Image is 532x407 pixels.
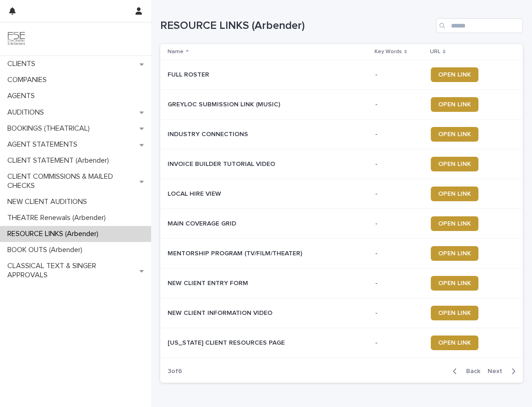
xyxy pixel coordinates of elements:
[4,156,116,165] p: CLIENT STATEMENT (Arbender)
[160,328,523,358] tr: [US_STATE] CLIENT RESOURCES PAGE[US_STATE] CLIENT RESOURCES PAGE -OPEN LINK
[160,239,523,269] tr: MENTORSHIP PROGRAM (TV/FILM/THEATER)MENTORSHIP PROGRAM (TV/FILM/THEATER) -OPEN LINK
[4,124,97,133] p: BOOKINGS (THEATRICAL)
[4,172,140,190] p: CLIENT COMMISSIONS & MAILED CHECKS
[160,19,432,33] h1: RESOURCE LINKS (Arbender)
[431,67,478,82] a: OPEN LINK
[168,188,223,198] p: LOCAL HIRE VIEW
[4,140,85,149] p: AGENT STATEMENTS
[431,127,478,142] a: OPEN LINK
[431,276,478,291] a: OPEN LINK
[4,92,42,100] p: AGENTS
[484,367,523,375] button: Next
[160,120,523,149] tr: INDUSTRY CONNECTIONSINDUSTRY CONNECTIONS -OPEN LINK
[431,187,478,201] a: OPEN LINK
[445,367,484,375] button: Back
[375,101,423,109] p: -
[438,191,471,197] span: OPEN LINK
[4,262,140,279] p: CLASSICAL TEXT & SINGER APPROVALS
[430,47,440,57] p: URL
[160,360,190,383] p: 3 of 6
[160,209,523,239] tr: MAIN COVERAGE GRIDMAIN COVERAGE GRID -OPEN LINK
[160,269,523,298] tr: NEW CLIENT ENTRY FORMNEW CLIENT ENTRY FORM -OPEN LINK
[168,337,287,347] p: [US_STATE] CLIENT RESOURCES PAGE
[438,101,471,108] span: OPEN LINK
[160,179,523,209] tr: LOCAL HIRE VIEWLOCAL HIRE VIEW -OPEN LINK
[168,129,250,138] p: INDUSTRY CONNECTIONS
[4,108,51,117] p: AUDITIONS
[4,60,43,68] p: CLIENTS
[4,198,94,206] p: NEW CLIENT AUDITIONS
[168,99,282,109] p: GREYLOC SUBMISSION LINK (MUSIC)
[375,71,423,79] p: -
[431,97,478,112] a: OPEN LINK
[488,368,508,374] span: Next
[375,160,423,168] p: -
[160,60,523,90] tr: FULL ROSTERFULL ROSTER -OPEN LINK
[375,190,423,198] p: -
[375,280,423,287] p: -
[7,30,26,48] img: 9JgRvJ3ETPGCJDhvPVA5
[168,159,277,168] p: INVOICE BUILDER TUTORIAL VIDEO
[438,220,471,227] span: OPEN LINK
[4,214,113,222] p: THEATRE Renewals (Arbender)
[438,340,471,346] span: OPEN LINK
[168,248,304,258] p: MENTORSHIP PROGRAM (TV/FILM/THEATER)
[438,280,471,286] span: OPEN LINK
[160,149,523,179] tr: INVOICE BUILDER TUTORIAL VIDEOINVOICE BUILDER TUTORIAL VIDEO -OPEN LINK
[438,161,471,167] span: OPEN LINK
[160,90,523,120] tr: GREYLOC SUBMISSION LINK (MUSIC)GREYLOC SUBMISSION LINK (MUSIC) -OPEN LINK
[431,216,478,231] a: OPEN LINK
[375,131,423,138] p: -
[438,310,471,316] span: OPEN LINK
[160,298,523,328] tr: NEW CLIENT INFORMATION VIDEONEW CLIENT INFORMATION VIDEO -OPEN LINK
[438,131,471,137] span: OPEN LINK
[431,306,478,320] a: OPEN LINK
[168,47,184,57] p: Name
[431,157,478,171] a: OPEN LINK
[438,71,471,78] span: OPEN LINK
[431,246,478,261] a: OPEN LINK
[168,278,250,287] p: NEW CLIENT ENTRY FORM
[375,309,423,317] p: -
[375,220,423,228] p: -
[4,76,54,84] p: COMPANIES
[4,230,106,238] p: RESOURCE LINKS (Arbender)
[4,246,90,254] p: BOOK OUTS (Arbender)
[168,69,211,79] p: FULL ROSTER
[168,218,238,228] p: MAIN COVERAGE GRID
[375,47,402,57] p: Key Words
[438,250,471,257] span: OPEN LINK
[436,18,523,33] input: Search
[431,335,478,350] a: OPEN LINK
[375,339,423,347] p: -
[461,368,480,374] span: Back
[375,250,423,258] p: -
[168,308,274,317] p: NEW CLIENT INFORMATION VIDEO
